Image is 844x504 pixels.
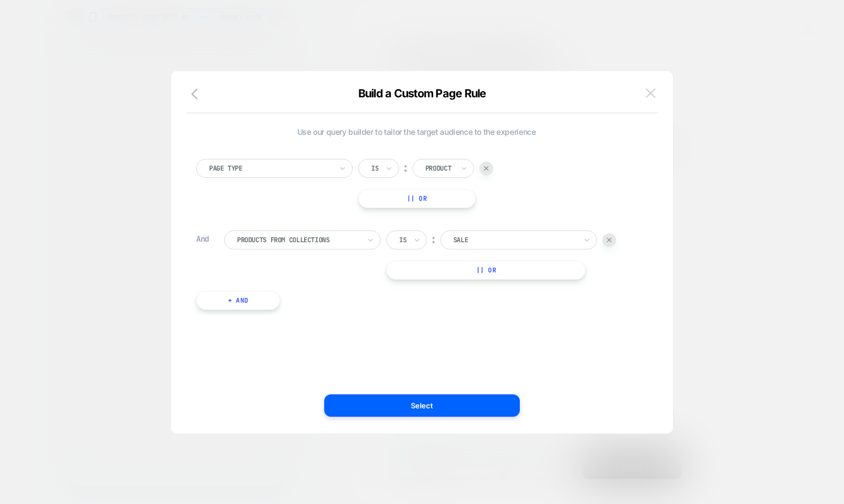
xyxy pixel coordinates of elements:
img: end [607,238,611,242]
img: end [484,166,489,171]
button: Select [324,394,520,417]
img: close [646,88,656,98]
div: ︰ [428,232,439,247]
button: || Or [358,189,476,208]
div: ︰ [400,161,411,176]
span: Build a Custom Page Rule [358,87,486,100]
span: Use our query builder to tailor the target audience to the experience [196,127,637,136]
button: || Or [386,261,586,280]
